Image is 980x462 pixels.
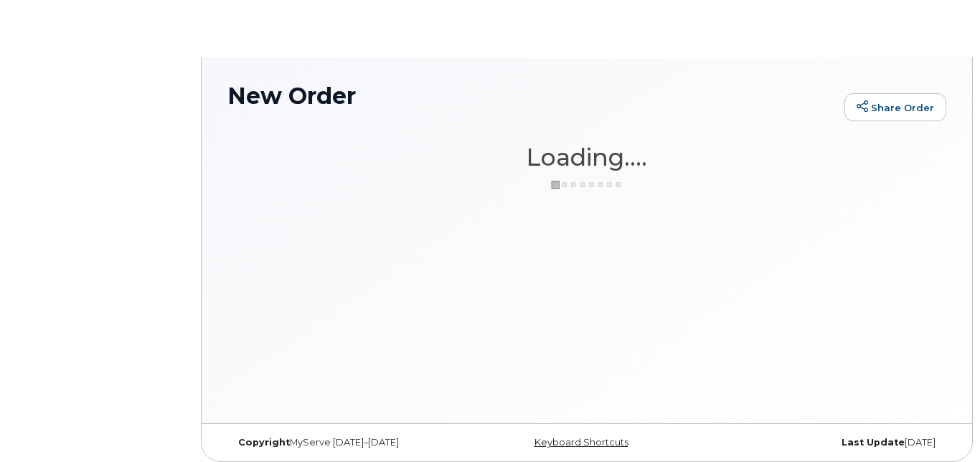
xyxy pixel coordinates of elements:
strong: Last Update [842,437,905,448]
img: ajax-loader-3a6953c30dc77f0bf724df975f13086db4f4c1262e45940f03d1251963f1bf2e.gif [551,179,623,190]
div: [DATE] [707,437,946,448]
div: MyServe [DATE]–[DATE] [227,437,467,448]
a: Share Order [844,93,946,122]
h1: New Order [227,83,837,108]
strong: Copyright [238,437,290,448]
a: Keyboard Shortcuts [534,437,628,448]
h1: Loading.... [227,144,946,170]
